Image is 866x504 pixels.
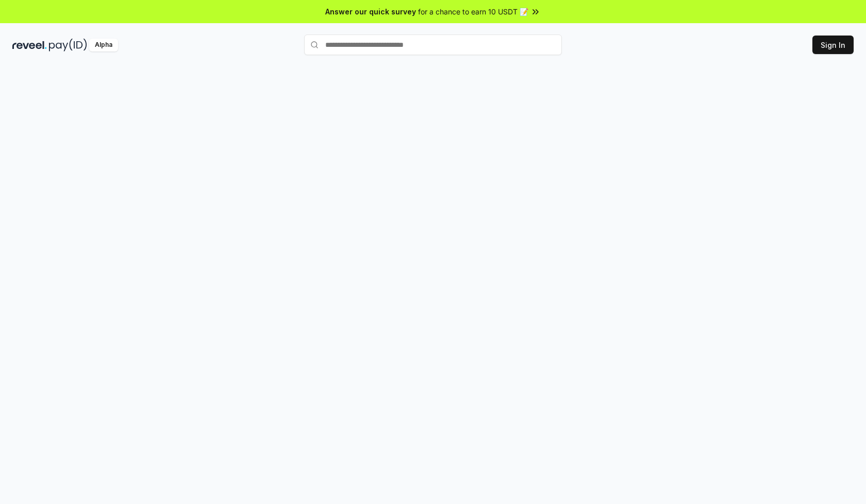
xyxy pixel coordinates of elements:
[325,6,416,17] span: Answer our quick survey
[49,39,87,51] img: pay_id
[12,39,47,51] img: reveel_dark
[812,36,854,54] button: Sign In
[89,39,118,51] div: Alpha
[418,6,528,17] span: for a chance to earn 10 USDT 📝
